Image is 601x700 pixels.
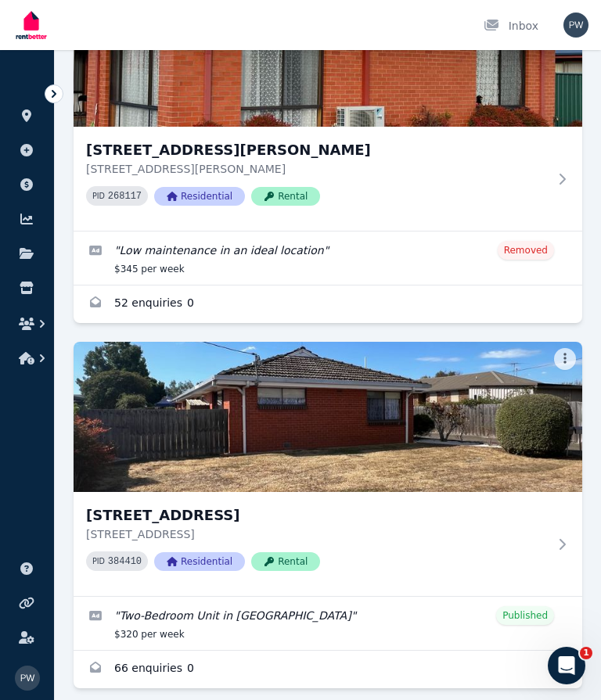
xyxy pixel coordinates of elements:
span: Rental [251,187,320,206]
span: Residential [154,552,245,571]
span: 1 [580,647,592,659]
a: Enquiries for 1/50 Malcombe St, Longford [74,651,582,688]
h3: [STREET_ADDRESS][PERSON_NAME] [86,139,548,161]
span: Residential [154,187,245,206]
button: More options [554,348,576,370]
iframe: Intercom live chat [548,647,585,684]
code: 384410 [108,556,142,567]
small: PID [92,192,105,200]
a: Edit listing: Low maintenance in an ideal location [74,232,582,285]
img: RentBetter [13,5,50,45]
div: Inbox [484,18,538,34]
p: [STREET_ADDRESS][PERSON_NAME] [86,161,548,177]
img: 1/50 Malcombe St, Longford [74,342,582,492]
img: Paul Williams [563,13,588,38]
a: Enquiries for 1/3 Burnett Street, Longford [74,285,582,323]
small: PID [92,557,105,565]
img: Paul Williams [15,666,40,691]
h3: [STREET_ADDRESS] [86,504,548,526]
a: Edit listing: Two-Bedroom Unit in Longford [74,597,582,650]
span: Rental [251,552,320,571]
p: [STREET_ADDRESS] [86,526,548,542]
code: 268117 [108,191,142,202]
a: 1/50 Malcombe St, Longford[STREET_ADDRESS][STREET_ADDRESS]PID 384410ResidentialRental [74,342,582,596]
